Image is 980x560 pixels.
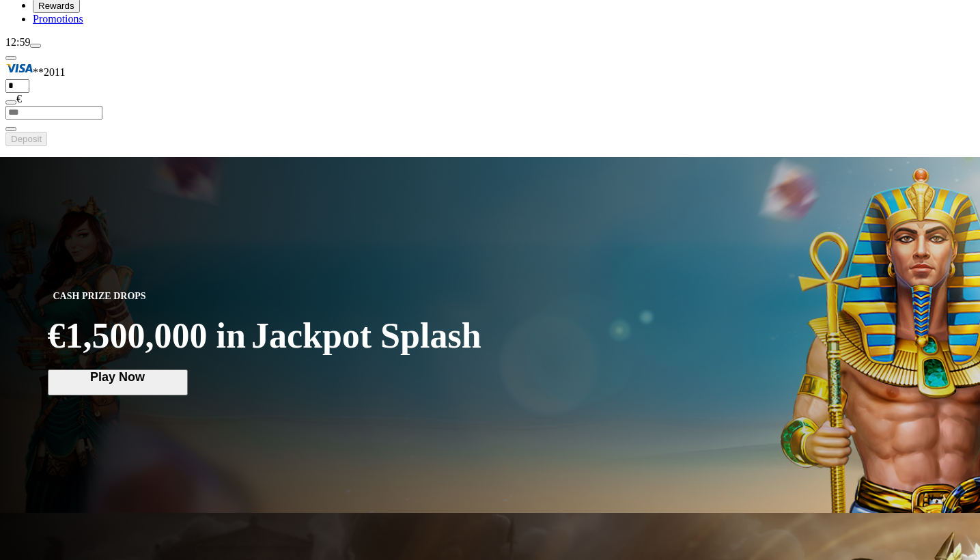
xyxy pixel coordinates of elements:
button: eye icon [5,127,16,131]
span: CASH PRIZE DROPS [48,288,152,305]
span: Rewards [38,1,74,11]
button: menu [30,44,41,48]
span: 12:59 [5,36,30,48]
span: Play Now [55,371,181,384]
button: eye icon [5,100,16,104]
img: Visa [5,61,33,76]
button: Deposit [5,132,47,146]
a: gift-inverted iconPromotions [33,13,83,25]
button: Hide quick deposit form [5,56,16,60]
span: € [16,93,22,104]
span: Promotions [33,13,83,25]
span: Jackpot Splash [251,318,481,354]
span: Deposit [11,134,42,144]
span: €1,500,000 in [48,316,246,356]
button: Play Now [48,369,188,395]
